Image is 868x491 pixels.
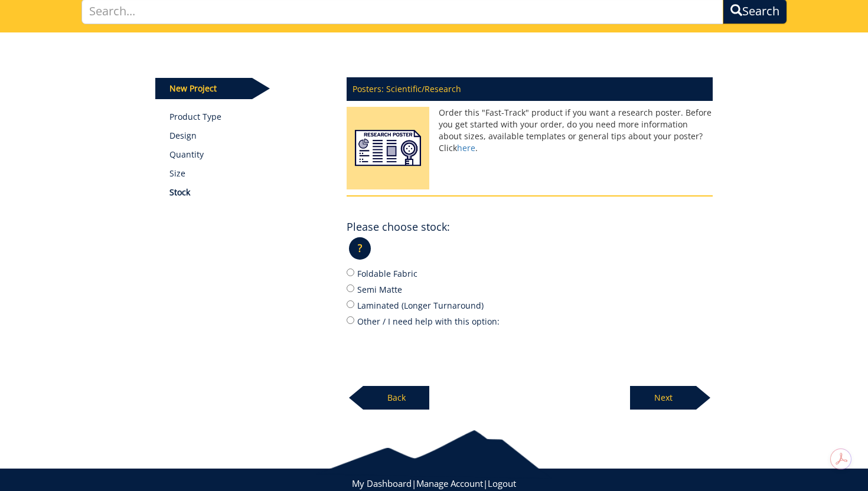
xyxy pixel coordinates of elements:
[630,386,696,410] p: Next
[349,237,371,260] p: ?
[347,299,713,312] label: Laminated (Longer Turnaround)
[347,221,450,233] h4: Please choose stock:
[488,477,516,489] a: Logout
[457,142,475,153] a: here
[155,78,252,99] p: New Project
[352,477,412,489] a: My Dashboard
[347,267,713,280] label: Foldable Fabric
[347,316,354,324] input: Other / I need help with this option:
[169,130,329,142] p: Design
[169,111,329,123] a: Product Type
[347,107,713,154] p: Order this "Fast-Track" product if you want a research poster. Before you get started with your o...
[416,477,483,489] a: Manage Account
[347,284,354,292] input: Semi Matte
[347,77,713,101] p: Posters: Scientific/Research
[169,168,329,179] p: Size
[363,386,429,410] p: Back
[169,149,329,161] p: Quantity
[347,315,713,328] label: Other / I need help with this option:
[347,283,713,296] label: Semi Matte
[347,300,354,308] input: Laminated (Longer Turnaround)
[169,186,329,198] p: Stock
[347,269,354,276] input: Foldable Fabric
